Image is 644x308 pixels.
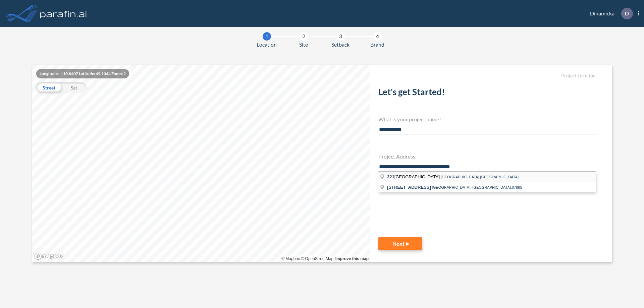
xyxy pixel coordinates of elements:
button: Next [378,237,422,250]
div: Dinamicka [580,8,639,19]
h5: Project Location [378,73,596,79]
span: [GEOGRAPHIC_DATA] [387,174,441,179]
div: 4 [373,32,382,41]
div: Sat [61,82,87,93]
h4: What is your project name? [378,116,596,122]
div: Street [36,82,61,93]
span: [STREET_ADDRESS] [387,185,431,190]
div: 2 [300,32,308,41]
a: OpenStreetMap [301,256,333,261]
span: Location [257,41,277,49]
canvas: Map [32,65,370,262]
p: D [625,10,629,16]
span: [GEOGRAPHIC_DATA],[GEOGRAPHIC_DATA] [441,175,519,179]
span: Setback [331,41,350,49]
span: [GEOGRAPHIC_DATA], [GEOGRAPHIC_DATA],07885 [432,185,522,189]
span: 321 [387,174,394,179]
a: Mapbox [281,256,300,261]
div: 3 [336,32,345,41]
a: Mapbox homepage [34,252,64,260]
span: Site [299,41,308,49]
div: Longitude: -110.8407 Latitude: 49.1044 Zoom: 2 [36,69,129,78]
div: 1 [263,32,271,41]
a: Improve this map [335,256,369,261]
h2: Let's get Started! [378,87,596,100]
h4: Project Address [378,153,596,160]
span: Brand [370,41,384,49]
img: logo [39,7,88,20]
